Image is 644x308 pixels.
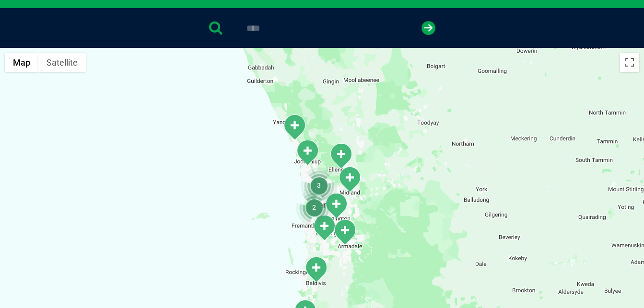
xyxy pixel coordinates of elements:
[295,139,319,166] div: Joondalup
[304,256,328,283] div: Baldivis
[301,167,337,204] div: 3
[329,143,353,169] div: Ellenbrook
[620,53,639,72] button: Toggle fullscreen view
[296,189,332,226] div: 2
[312,215,336,241] div: Cockburn
[38,53,86,72] button: Show satellite imagery
[282,114,306,140] div: Butler
[333,219,357,245] div: Armadale
[324,193,348,219] div: Cannington
[338,166,362,193] div: Midland
[5,53,38,72] button: Show street map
